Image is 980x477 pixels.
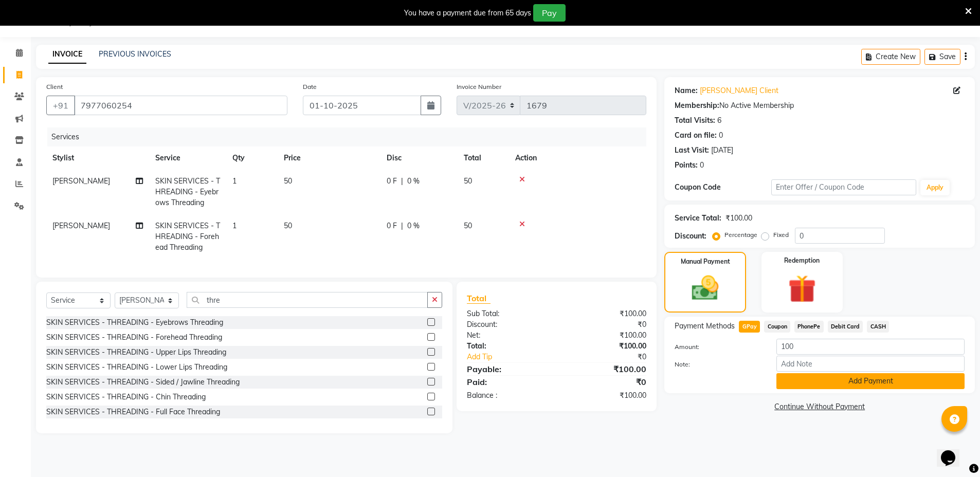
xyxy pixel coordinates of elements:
[226,146,278,170] th: Qty
[675,213,721,224] div: Service Total:
[404,8,531,19] div: You have a payment due from 65 days
[52,221,110,230] span: [PERSON_NAME]
[401,176,403,187] span: |
[557,363,655,375] div: ₹100.00
[719,130,723,141] div: 0
[557,330,655,341] div: ₹100.00
[459,376,557,388] div: Paid:
[459,363,557,375] div: Payable:
[773,230,789,240] label: Fixed
[557,319,655,330] div: ₹0
[711,145,733,156] div: [DATE]
[675,160,698,171] div: Points:
[46,362,227,373] div: SKIN SERVICES - THREADING - Lower Lips Threading
[459,341,557,352] div: Total:
[675,321,735,332] span: Payment Methods
[666,401,973,412] a: Continue Without Payment
[457,82,501,91] label: Invoice Number
[675,115,715,126] div: Total Visits:
[573,352,654,362] div: ₹0
[284,176,292,186] span: 50
[509,146,646,170] th: Action
[52,176,110,186] span: [PERSON_NAME]
[828,321,863,333] span: Debit Card
[557,341,655,352] div: ₹100.00
[467,293,491,304] span: Total
[776,373,965,389] button: Add Payment
[459,319,557,330] div: Discount:
[724,230,757,240] label: Percentage
[46,347,226,358] div: SKIN SERVICES - THREADING - Upper Lips Threading
[459,308,557,319] div: Sub Total:
[675,100,719,111] div: Membership:
[46,96,75,115] button: +91
[464,176,472,186] span: 50
[675,100,965,111] div: No Active Membership
[739,321,760,333] span: GPay
[232,176,237,186] span: 1
[557,308,655,319] div: ₹100.00
[459,390,557,401] div: Balance :
[861,49,920,65] button: Create New
[675,85,698,96] div: Name:
[387,176,397,187] span: 0 F
[46,392,206,402] div: SKIN SERVICES - THREADING - Chin Threading
[920,180,950,195] button: Apply
[675,231,706,242] div: Discount:
[46,407,220,417] div: SKIN SERVICES - THREADING - Full Face Threading
[700,160,704,171] div: 0
[46,146,149,170] th: Stylist
[387,221,397,231] span: 0 F
[683,272,728,304] img: _cash.svg
[667,360,769,369] label: Note:
[303,82,317,91] label: Date
[459,330,557,341] div: Net:
[232,221,237,230] span: 1
[464,221,472,230] span: 50
[533,4,566,22] button: Pay
[401,221,403,231] span: |
[784,256,820,265] label: Redemption
[407,221,420,231] span: 0 %
[47,127,654,146] div: Services
[675,145,709,156] div: Last Visit:
[99,49,171,59] a: PREVIOUS INVOICES
[794,321,824,333] span: PhonePe
[675,182,771,193] div: Coupon Code
[284,221,292,230] span: 50
[46,377,240,388] div: SKIN SERVICES - THREADING - Sided / Jawline Threading
[771,179,916,195] input: Enter Offer / Coupon Code
[924,49,960,65] button: Save
[717,115,721,126] div: 6
[675,130,717,141] div: Card on file:
[46,332,222,343] div: SKIN SERVICES - THREADING - Forehead Threading
[725,213,752,224] div: ₹100.00
[764,321,790,333] span: Coupon
[155,176,220,207] span: SKIN SERVICES - THREADING - Eyebrows Threading
[681,257,730,266] label: Manual Payment
[667,342,769,352] label: Amount:
[779,271,825,306] img: _gift.svg
[557,376,655,388] div: ₹0
[278,146,380,170] th: Price
[459,352,573,362] a: Add Tip
[155,221,220,252] span: SKIN SERVICES - THREADING - Forehead Threading
[867,321,889,333] span: CASH
[74,96,287,115] input: Search by Name/Mobile/Email/Code
[149,146,226,170] th: Service
[407,176,420,187] span: 0 %
[937,436,970,467] iframe: chat widget
[46,317,223,328] div: SKIN SERVICES - THREADING - Eyebrows Threading
[557,390,655,401] div: ₹100.00
[458,146,509,170] th: Total
[46,82,63,91] label: Client
[48,45,86,64] a: INVOICE
[776,339,965,355] input: Amount
[776,356,965,372] input: Add Note
[380,146,458,170] th: Disc
[700,85,778,96] a: [PERSON_NAME] Client
[187,292,428,308] input: Search or Scan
